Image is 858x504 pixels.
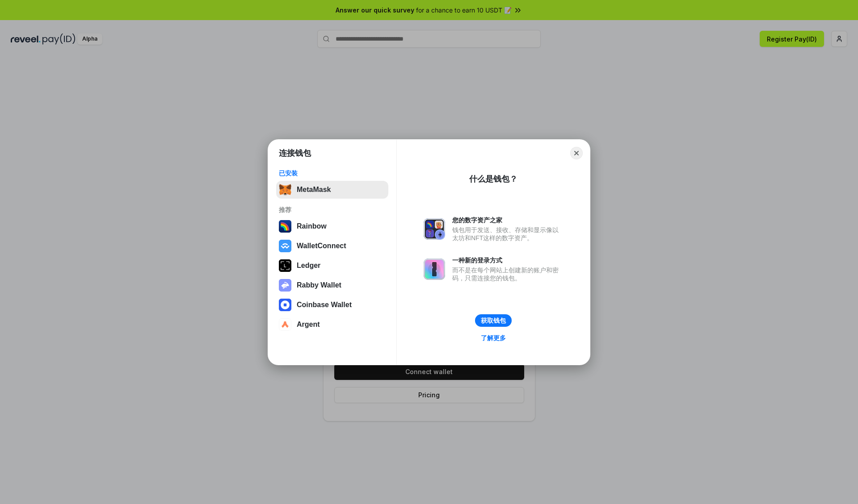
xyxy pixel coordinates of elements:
[475,314,512,327] button: 获取钱包
[297,222,327,230] div: Rainbow
[452,226,563,242] div: 钱包用于发送、接收、存储和显示像以太坊和NFT这样的数字资产。
[279,279,291,292] img: svg+xml,%3Csvg%20xmlns%3D%22http%3A%2F%2Fwww.w3.org%2F2000%2Fsvg%22%20fill%3D%22none%22%20viewBox...
[452,216,563,224] div: 您的数字资产之家
[276,276,388,294] button: Rabby Wallet
[452,266,563,282] div: 而不是在每个网站上创建新的账户和密码，只需连接您的钱包。
[279,169,386,177] div: 已安装
[481,334,506,342] div: 了解更多
[475,332,511,344] a: 了解更多
[276,181,388,199] button: MetaMask
[276,257,388,275] button: Ledger
[297,186,331,194] div: MetaMask
[297,281,341,289] div: Rabby Wallet
[279,259,291,272] img: svg+xml,%3Csvg%20xmlns%3D%22http%3A%2F%2Fwww.w3.org%2F2000%2Fsvg%22%20width%3D%2228%22%20height%3...
[297,301,352,309] div: Coinbase Wallet
[279,318,291,331] img: svg+xml,%3Csvg%20width%3D%2228%22%20height%3D%2228%22%20viewBox%3D%220%200%2028%2028%22%20fill%3D...
[424,218,445,240] img: svg+xml,%3Csvg%20xmlns%3D%22http%3A%2F%2Fwww.w3.org%2F2000%2Fsvg%22%20fill%3D%22none%22%20viewBox...
[279,299,291,311] img: svg+xml,%3Csvg%20width%3D%2228%22%20height%3D%2228%22%20viewBox%3D%220%200%2028%2028%22%20fill%3D...
[297,242,346,250] div: WalletConnect
[279,220,291,233] img: svg+xml,%3Csvg%20width%3D%22120%22%20height%3D%22120%22%20viewBox%3D%220%200%20120%20120%22%20fil...
[276,217,388,235] button: Rainbow
[279,206,386,214] div: 推荐
[297,321,320,329] div: Argent
[276,316,388,333] button: Argent
[481,317,506,325] div: 获取钱包
[297,262,320,270] div: Ledger
[469,174,517,184] div: 什么是钱包？
[276,237,388,255] button: WalletConnect
[570,147,583,159] button: Close
[276,296,388,314] button: Coinbase Wallet
[279,240,291,252] img: svg+xml,%3Csvg%20width%3D%2228%22%20height%3D%2228%22%20viewBox%3D%220%200%2028%2028%22%20fill%3D...
[452,256,563,264] div: 一种新的登录方式
[279,148,311,158] h1: 连接钱包
[424,258,445,280] img: svg+xml,%3Csvg%20xmlns%3D%22http%3A%2F%2Fwww.w3.org%2F2000%2Fsvg%22%20fill%3D%22none%22%20viewBox...
[279,183,291,196] img: svg+xml,%3Csvg%20fill%3D%22none%22%20height%3D%2233%22%20viewBox%3D%220%200%2035%2033%22%20width%...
